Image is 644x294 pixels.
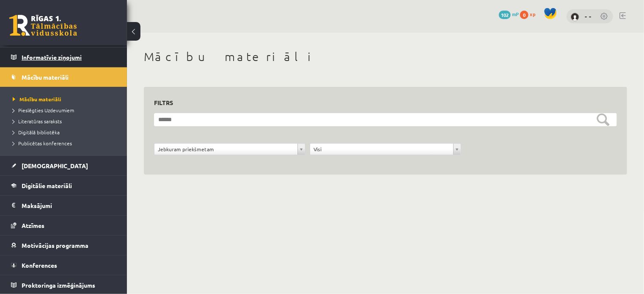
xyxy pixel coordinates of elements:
legend: Maksājumi [22,196,116,215]
legend: Informatīvie ziņojumi [22,47,116,67]
a: 102 mP [499,11,519,17]
span: mP [512,11,519,17]
span: Jebkuram priekšmetam [158,144,294,155]
h1: Mācību materiāli [144,50,627,64]
span: Proktoringa izmēģinājums [22,281,95,289]
a: Pieslēgties Uzdevumiem [13,106,118,114]
img: - - [571,13,579,21]
span: Literatūras saraksts [13,118,62,125]
a: [DEMOGRAPHIC_DATA] [11,156,116,175]
span: Konferences [22,261,57,269]
a: Konferences [11,255,116,275]
a: Publicētas konferences [13,139,118,147]
a: Digitālā bibliotēka [13,128,118,136]
a: Motivācijas programma [11,236,116,255]
span: Pieslēgties Uzdevumiem [13,107,74,114]
span: xp [530,11,535,17]
span: Atzīmes [22,222,44,229]
a: Informatīvie ziņojumi [11,47,116,67]
a: Literatūras saraksts [13,117,118,125]
span: Mācību materiāli [22,73,69,81]
a: Mācību materiāli [13,95,118,103]
h3: Filtrs [154,97,607,108]
a: Maksājumi [11,196,116,215]
span: 0 [520,11,528,19]
span: Digitālā bibliotēka [13,129,60,136]
a: Atzīmes [11,216,116,235]
a: Visi [310,144,461,155]
span: Visi [314,144,450,155]
a: - - [585,12,592,20]
a: Rīgas 1. Tālmācības vidusskola [9,15,77,36]
span: [DEMOGRAPHIC_DATA] [22,162,88,169]
span: Digitālie materiāli [22,182,72,189]
a: 0 xp [520,11,539,17]
a: Jebkuram priekšmetam [154,144,305,155]
span: Mācību materiāli [13,96,61,103]
span: Publicētas konferences [13,140,72,147]
span: 102 [499,11,511,19]
span: Motivācijas programma [22,241,88,249]
a: Digitālie materiāli [11,176,116,195]
a: Mācību materiāli [11,67,116,87]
